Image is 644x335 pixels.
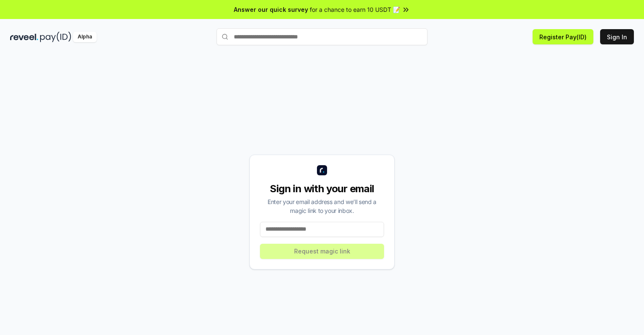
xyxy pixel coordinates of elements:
button: Register Pay(ID) [533,29,593,44]
div: Alpha [73,32,97,42]
div: Sign in with your email [260,182,384,196]
div: Enter your email address and we’ll send a magic link to your inbox. [260,197,384,215]
img: logo_small [317,165,327,175]
img: reveel_dark [10,32,38,42]
span: for a chance to earn 10 USDT 📝 [310,5,400,14]
button: Sign In [600,29,634,44]
span: Answer our quick survey [234,5,308,14]
img: pay_id [40,32,71,42]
